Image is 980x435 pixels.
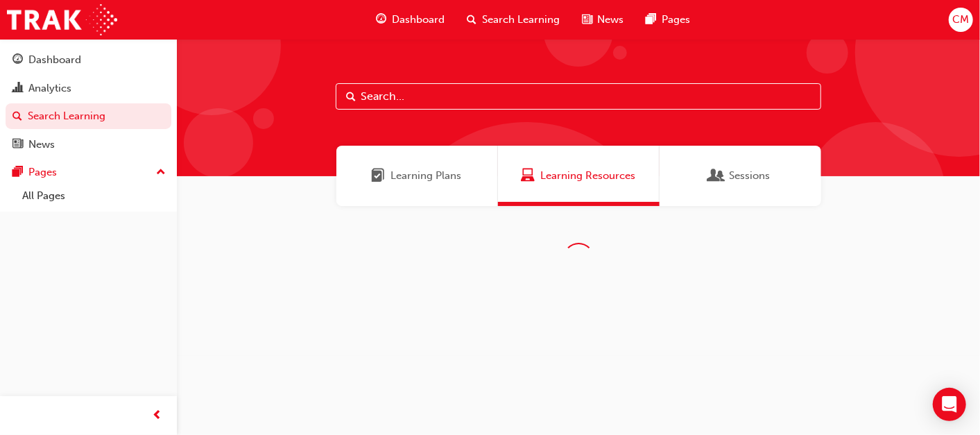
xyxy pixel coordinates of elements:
[12,83,23,95] span: chart-icon
[952,12,969,28] span: CM
[635,6,702,34] a: pages-iconPages
[482,12,560,28] span: Search Learning
[12,110,22,123] span: search-icon
[7,4,117,35] img: Trak
[6,132,171,157] a: News
[949,8,973,32] button: CM
[456,6,571,34] a: search-iconSearch Learning
[571,6,635,34] a: news-iconNews
[12,167,23,179] span: pages-icon
[28,80,71,96] div: Analytics
[12,139,23,151] span: news-icon
[392,12,445,28] span: Dashboard
[730,168,771,184] span: Sessions
[391,168,462,184] span: Learning Plans
[933,388,966,421] div: Open Intercom Messenger
[376,11,386,28] span: guage-icon
[710,168,724,184] span: Sessions
[156,164,166,182] span: up-icon
[6,76,171,101] a: Analytics
[498,146,660,206] a: Learning ResourcesLearning Resources
[521,168,535,184] span: Learning Resources
[646,11,657,28] span: pages-icon
[346,89,356,105] span: Search
[153,407,163,425] span: prev-icon
[6,160,171,185] button: Pages
[365,6,456,34] a: guage-iconDashboard
[6,103,171,129] a: Search Learning
[6,47,171,73] a: Dashboard
[467,11,476,28] span: search-icon
[17,185,171,207] a: All Pages
[6,44,171,160] button: DashboardAnalyticsSearch LearningNews
[372,168,386,184] span: Learning Plans
[336,83,821,110] input: Search...
[582,11,592,28] span: news-icon
[336,146,498,206] a: Learning PlansLearning Plans
[660,146,821,206] a: SessionsSessions
[662,12,691,28] span: Pages
[28,52,81,68] div: Dashboard
[598,12,624,28] span: News
[12,54,23,67] span: guage-icon
[28,164,57,180] div: Pages
[540,168,635,184] span: Learning Resources
[28,137,55,153] div: News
